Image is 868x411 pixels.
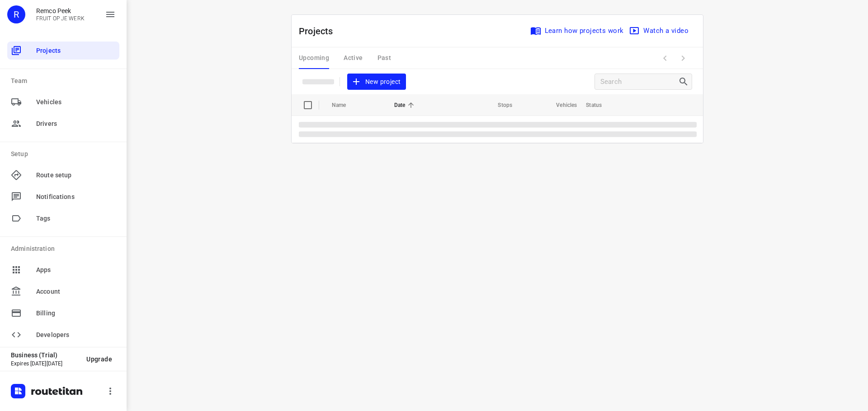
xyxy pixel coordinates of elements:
span: Developers [36,330,116,340]
span: Billing [36,309,116,318]
div: Vehicles [7,93,119,111]
div: Tags [7,209,119,227]
button: Upgrade [79,351,119,367]
span: Date [394,100,417,111]
p: Setup [11,149,119,159]
p: Administration [11,244,119,254]
p: Team [11,76,119,86]
span: Previous Page [656,49,674,67]
button: New project [347,74,406,90]
span: Vehicles [544,100,577,111]
p: Expires [DATE][DATE] [11,360,79,367]
p: Business (Trial) [11,351,79,359]
span: Upgrade [86,356,112,363]
span: New project [353,76,401,88]
span: Status [586,100,613,111]
span: Apps [36,265,116,275]
span: Notifications [36,192,116,202]
div: R [7,5,25,23]
div: Projects [7,42,119,60]
div: Billing [7,304,119,322]
span: Next Page [674,49,692,67]
span: Stops [486,100,512,111]
div: Apps [7,261,119,279]
span: Drivers [36,119,116,129]
span: Projects [36,46,116,55]
span: Account [36,287,116,296]
div: Drivers [7,115,119,133]
div: Developers [7,326,119,344]
input: Search projects [600,75,678,89]
span: Name [332,100,358,111]
div: Notifications [7,188,119,206]
p: Projects [299,24,340,38]
p: FRUIT OP JE WERK [36,15,85,22]
div: Account [7,282,119,300]
div: Route setup [7,166,119,184]
span: Route setup [36,171,116,180]
p: Remco Peek [36,7,85,14]
span: Vehicles [36,97,116,107]
span: Tags [36,214,116,223]
div: Search [678,76,692,87]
